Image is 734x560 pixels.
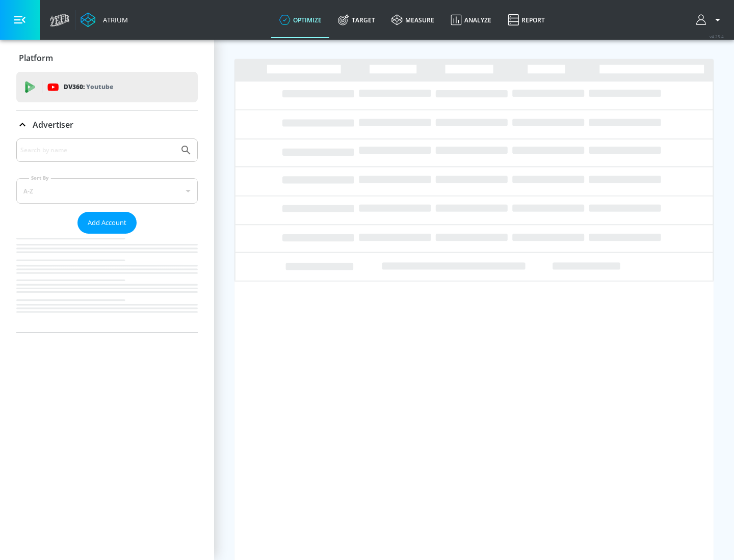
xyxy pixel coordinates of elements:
a: Atrium [81,12,128,27]
input: Search by name [20,144,175,157]
div: Advertiser [16,138,198,332]
nav: list of Advertiser [16,234,198,332]
label: Sort By [29,175,51,181]
div: Platform [16,44,198,72]
div: A-Z [16,178,198,204]
a: Report [500,2,553,38]
div: DV360: Youtube [16,72,198,102]
p: Platform [19,52,53,64]
button: Add Account [77,212,137,234]
a: Target [330,2,383,38]
div: Advertiser [16,110,198,139]
p: Youtube [86,81,113,92]
a: Analyze [442,2,500,38]
p: DV360: [64,81,113,93]
p: Advertiser [33,119,73,130]
a: optimize [271,2,330,38]
span: Add Account [88,217,126,229]
div: Atrium [99,15,128,24]
span: v 4.25.4 [710,34,724,39]
a: measure [383,2,442,38]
